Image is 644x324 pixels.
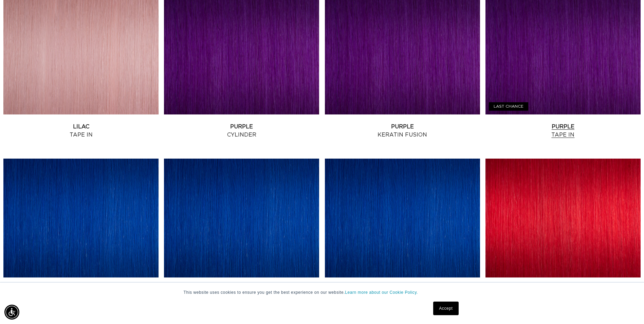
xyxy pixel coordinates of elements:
a: Learn more about our Cookie Policy. [345,290,418,295]
a: Purple Keratin Fusion [325,123,480,139]
div: Accessibility Menu [4,305,19,320]
a: Accept [433,302,458,315]
a: Lilac Tape In [3,123,159,139]
p: This website uses cookies to ensure you get the best experience on our website. [184,289,461,295]
a: Purple Tape In [485,123,641,139]
a: Purple Cylinder [164,123,319,139]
